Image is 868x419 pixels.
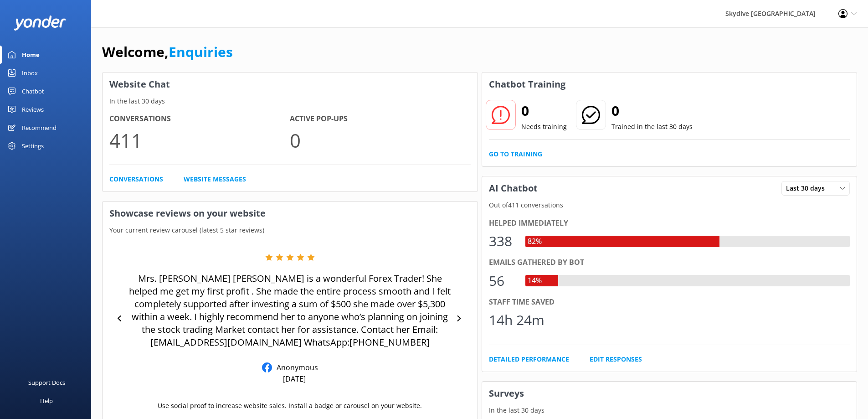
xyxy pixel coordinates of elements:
div: Reviews [22,100,44,119]
p: Needs training [521,122,567,132]
div: 14h 24m [489,309,544,331]
h3: Surveys [482,382,857,405]
div: 338 [489,230,516,252]
p: Out of 411 conversations [482,200,857,210]
div: Home [22,46,40,64]
a: Go to Training [489,149,542,159]
a: Enquiries [169,42,233,61]
img: Facebook Reviews [262,362,272,372]
h3: AI Chatbot [482,176,544,200]
div: Staff time saved [489,296,850,308]
h2: 0 [611,100,693,122]
h2: 0 [521,100,567,122]
p: Mrs. [PERSON_NAME] [PERSON_NAME] is a wonderful Forex Trader! She helped me get my first profit .... [128,272,452,349]
p: In the last 30 days [103,96,478,106]
div: Inbox [22,64,38,82]
h3: Showcase reviews on your website [103,202,478,225]
a: Edit Responses [590,354,642,364]
p: Trained in the last 30 days [611,122,693,132]
h1: Welcome, [102,41,233,63]
div: Helped immediately [489,217,850,229]
div: 56 [489,270,516,292]
div: 82% [525,236,544,248]
div: 14% [525,275,544,287]
h4: Conversations [109,113,290,125]
span: Last 30 days [786,183,830,193]
img: yonder-white-logo.png [14,16,66,31]
div: Chatbot [22,82,44,100]
div: Support Docs [28,373,65,392]
h3: Chatbot Training [482,72,572,96]
p: In the last 30 days [482,405,857,415]
div: Help [40,392,53,410]
p: Your current review carousel (latest 5 star reviews) [103,225,478,235]
p: 0 [290,125,470,155]
h3: Website Chat [103,72,478,96]
a: Website Messages [184,174,246,184]
p: Use social proof to increase website sales. Install a badge or carousel on your website. [158,401,422,411]
div: Emails gathered by bot [489,257,850,269]
p: Anonymous [272,362,318,372]
p: [DATE] [283,374,306,384]
a: Conversations [109,174,163,184]
a: Detailed Performance [489,354,569,364]
p: 411 [109,125,290,155]
div: Recommend [22,119,56,137]
div: Settings [22,137,44,155]
h4: Active Pop-ups [290,113,470,125]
